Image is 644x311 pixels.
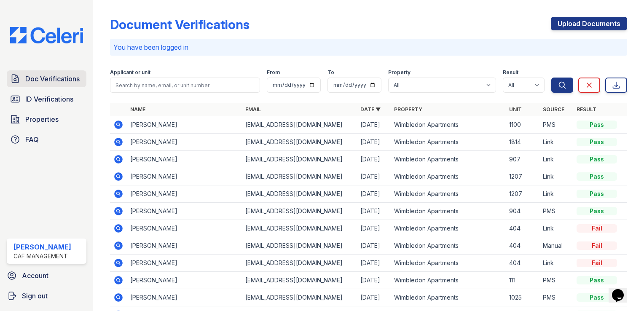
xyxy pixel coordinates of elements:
[506,255,539,272] td: 404
[242,237,357,255] td: [EMAIL_ADDRESS][DOMAIN_NAME]
[539,185,573,203] td: Link
[391,134,506,151] td: Wimbledon Apartments
[539,289,573,306] td: PMS
[22,271,48,281] span: Account
[506,185,539,203] td: 1207
[357,289,391,306] td: [DATE]
[127,237,242,255] td: [PERSON_NAME]
[3,267,90,284] a: Account
[7,131,86,148] a: FAQ
[357,134,391,151] td: [DATE]
[360,106,381,113] a: Date ▼
[127,134,242,151] td: [PERSON_NAME]
[25,114,59,124] span: Properties
[7,70,86,87] a: Doc Verifications
[539,255,573,272] td: Link
[3,27,90,43] img: CE_Logo_Blue-a8612792a0a2168367f1c8372b55b34899dd931a85d93a1a3d3e32e68fde9ad4.png
[577,190,617,198] div: Pass
[242,272,357,289] td: [EMAIL_ADDRESS][DOMAIN_NAME]
[7,91,86,107] a: ID Verifications
[357,151,391,168] td: [DATE]
[539,272,573,289] td: PMS
[577,293,617,302] div: Pass
[577,207,617,215] div: Pass
[388,69,411,76] label: Property
[539,151,573,168] td: Link
[127,255,242,272] td: [PERSON_NAME]
[242,168,357,185] td: [EMAIL_ADDRESS][DOMAIN_NAME]
[242,116,357,134] td: [EMAIL_ADDRESS][DOMAIN_NAME]
[577,276,617,284] div: Pass
[3,287,90,304] a: Sign out
[22,291,48,301] span: Sign out
[539,220,573,237] td: Link
[357,116,391,134] td: [DATE]
[577,138,617,146] div: Pass
[7,111,86,128] a: Properties
[25,94,73,104] span: ID Verifications
[506,289,539,306] td: 1025
[391,220,506,237] td: Wimbledon Apartments
[127,168,242,185] td: [PERSON_NAME]
[543,106,564,113] a: Source
[242,151,357,168] td: [EMAIL_ADDRESS][DOMAIN_NAME]
[609,277,636,303] iframe: chat widget
[391,272,506,289] td: Wimbledon Apartments
[577,121,617,129] div: Pass
[577,172,617,181] div: Pass
[267,69,280,76] label: From
[357,272,391,289] td: [DATE]
[506,116,539,134] td: 1100
[539,237,573,255] td: Manual
[130,106,145,113] a: Name
[110,78,260,93] input: Search by name, email, or unit number
[391,237,506,255] td: Wimbledon Apartments
[391,116,506,134] td: Wimbledon Apartments
[13,252,71,260] div: CAF Management
[391,185,506,203] td: Wimbledon Apartments
[127,185,242,203] td: [PERSON_NAME]
[110,69,150,76] label: Applicant or unit
[391,168,506,185] td: Wimbledon Apartments
[539,134,573,151] td: Link
[506,220,539,237] td: 404
[127,116,242,134] td: [PERSON_NAME]
[539,116,573,134] td: PMS
[577,224,617,233] div: Fail
[503,69,518,76] label: Result
[506,203,539,220] td: 904
[577,155,617,164] div: Pass
[551,17,627,30] a: Upload Documents
[242,134,357,151] td: [EMAIL_ADDRESS][DOMAIN_NAME]
[391,151,506,168] td: Wimbledon Apartments
[394,106,422,113] a: Property
[357,237,391,255] td: [DATE]
[127,272,242,289] td: [PERSON_NAME]
[327,69,334,76] label: To
[577,106,596,113] a: Result
[539,203,573,220] td: PMS
[13,242,71,252] div: [PERSON_NAME]
[127,220,242,237] td: [PERSON_NAME]
[25,74,80,84] span: Doc Verifications
[113,42,624,52] p: You have been logged in
[357,220,391,237] td: [DATE]
[242,255,357,272] td: [EMAIL_ADDRESS][DOMAIN_NAME]
[242,220,357,237] td: [EMAIL_ADDRESS][DOMAIN_NAME]
[357,255,391,272] td: [DATE]
[245,106,261,113] a: Email
[357,168,391,185] td: [DATE]
[391,255,506,272] td: Wimbledon Apartments
[242,203,357,220] td: [EMAIL_ADDRESS][DOMAIN_NAME]
[110,17,250,32] div: Document Verifications
[242,289,357,306] td: [EMAIL_ADDRESS][DOMAIN_NAME]
[357,203,391,220] td: [DATE]
[509,106,522,113] a: Unit
[127,203,242,220] td: [PERSON_NAME]
[577,259,617,267] div: Fail
[391,203,506,220] td: Wimbledon Apartments
[539,168,573,185] td: Link
[242,185,357,203] td: [EMAIL_ADDRESS][DOMAIN_NAME]
[506,168,539,185] td: 1207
